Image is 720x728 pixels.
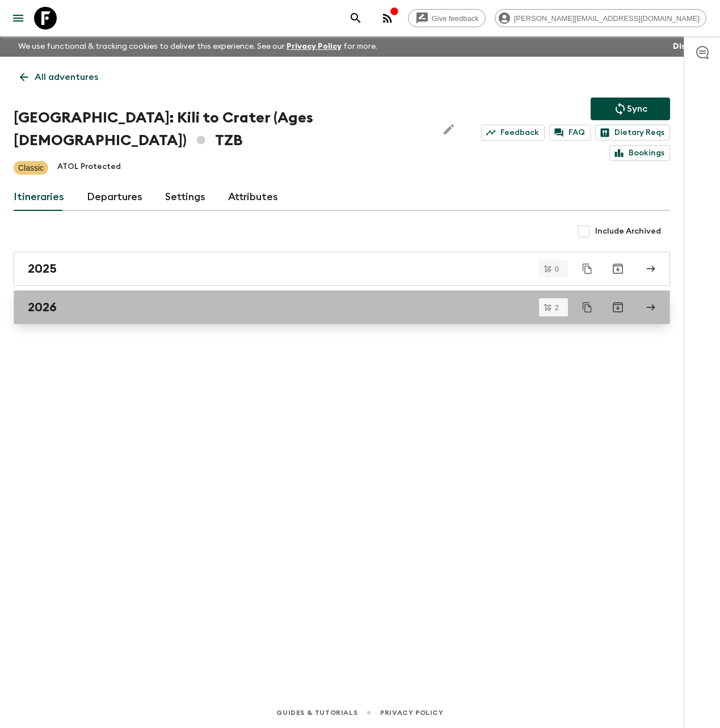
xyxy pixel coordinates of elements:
button: Archive [607,257,629,280]
span: [PERSON_NAME][EMAIL_ADDRESS][DOMAIN_NAME] [508,14,706,23]
a: All adventures [14,66,104,88]
h2: 2026 [28,300,57,315]
h1: [GEOGRAPHIC_DATA]: Kili to Crater (Ages [DEMOGRAPHIC_DATA]) TZB [14,107,428,152]
button: Sync adventure departures to the booking engine [591,98,670,120]
a: Departures [87,184,142,211]
p: ATOL Protected [57,161,121,175]
a: Itineraries [14,184,64,211]
div: [PERSON_NAME][EMAIL_ADDRESS][DOMAIN_NAME] [495,9,706,27]
p: Sync [627,102,647,116]
span: 0 [548,265,566,273]
p: All adventures [35,70,98,84]
a: FAQ [549,125,591,141]
span: Include Archived [595,226,661,237]
p: We use functional & tracking cookies to deliver this experience. See our for more. [14,36,382,57]
button: Dismiss [670,39,706,54]
button: Archive [607,296,629,319]
a: 2026 [14,290,670,324]
button: Duplicate [577,259,597,279]
span: 2 [548,304,566,311]
a: Attributes [228,184,278,211]
a: Give feedback [408,9,486,27]
a: Dietary Reqs [595,125,670,141]
a: Settings [165,184,205,211]
h2: 2025 [28,261,57,276]
button: Duplicate [577,297,597,318]
button: menu [7,7,30,29]
a: Bookings [609,145,670,161]
a: Privacy Policy [380,706,443,719]
a: Guides & Tutorials [276,706,357,719]
button: search adventures [344,7,367,29]
a: Feedback [481,125,545,141]
button: Edit Adventure Title [437,107,460,152]
a: Privacy Policy [287,43,342,50]
span: Give feedback [426,14,485,23]
p: Classic [18,162,44,173]
a: 2025 [14,252,670,286]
